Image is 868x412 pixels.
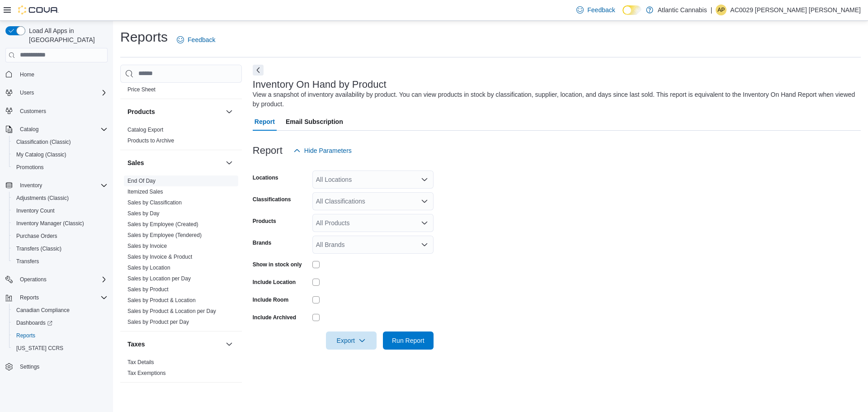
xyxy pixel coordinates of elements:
a: Customers [16,106,50,117]
span: Report [255,113,275,131]
button: Promotions [9,161,111,174]
span: [US_STATE] CCRS [16,345,63,352]
a: Dashboards [13,317,56,328]
span: Users [16,87,108,98]
a: Tax Details [127,359,154,365]
button: Run Report [383,331,434,350]
a: Catalog Export [127,127,163,133]
span: Home [16,69,108,80]
span: Inventory Count [13,205,108,216]
button: Transfers (Classic) [9,242,111,255]
a: Itemized Sales [127,189,163,195]
span: Sales by Location [127,264,170,271]
span: Sales by Invoice [127,242,167,250]
span: Inventory [16,180,108,191]
button: Canadian Compliance [9,304,111,317]
span: Sales by Product per Day [127,318,189,326]
button: Sales [224,157,235,168]
button: Inventory Count [9,204,111,217]
label: Include Location [253,279,296,286]
h3: Report [253,145,283,156]
button: Export [326,331,377,350]
a: Classification (Classic) [13,137,75,147]
span: Transfers [13,256,108,267]
button: Operations [16,274,50,285]
div: View a snapshot of inventory availability by product. You can view products in stock by classific... [253,90,856,109]
div: Products [120,124,242,150]
button: Catalog [2,123,111,136]
span: Promotions [13,162,108,173]
button: Sales [127,158,222,167]
a: Feedback [573,1,618,19]
span: Washington CCRS [13,343,108,354]
a: Products to Archive [127,137,174,144]
span: Sales by Day [127,210,160,217]
span: Operations [16,274,108,285]
button: Taxes [127,340,222,349]
a: Sales by Location [127,265,170,271]
button: Open list of options [421,241,428,248]
div: Taxes [120,357,242,382]
span: Feedback [188,35,215,44]
a: Feedback [173,31,219,49]
span: Reports [16,292,108,303]
span: Canadian Compliance [13,305,108,316]
h3: Sales [127,158,144,167]
a: My Catalog (Classic) [13,149,70,160]
span: Feedback [587,5,615,14]
span: Settings [16,361,108,372]
button: Products [127,107,222,116]
span: Adjustments (Classic) [16,194,69,202]
span: Promotions [16,164,44,171]
span: Sales by Classification [127,199,182,206]
button: Purchase Orders [9,230,111,242]
span: Reports [13,330,108,341]
a: Tax Exemptions [127,370,166,376]
input: Dark Mode [623,5,642,15]
span: AP [717,5,725,15]
span: Hide Parameters [304,146,352,155]
p: Atlantic Cannabis [658,5,707,15]
button: Catalog [16,124,42,135]
a: Inventory Manager (Classic) [13,218,88,229]
span: Sales by Location per Day [127,275,191,282]
a: Sales by Classification [127,199,182,206]
button: Open list of options [421,198,428,205]
span: Canadian Compliance [16,307,70,314]
a: Settings [16,361,43,372]
a: Home [16,69,38,80]
button: Next [253,65,264,76]
label: Include Archived [253,314,296,321]
button: My Catalog (Classic) [9,148,111,161]
span: Email Subscription [286,113,343,131]
button: Products [224,106,235,117]
span: End Of Day [127,177,156,185]
button: Reports [9,329,111,342]
a: Sales by Location per Day [127,275,191,282]
button: Classification (Classic) [9,136,111,148]
a: Sales by Invoice [127,243,167,249]
span: Transfers [16,258,39,265]
span: Inventory Count [16,207,55,214]
p: | [711,5,712,15]
span: Sales by Employee (Tendered) [127,232,202,239]
a: Adjustments (Classic) [13,193,72,204]
label: Show in stock only [253,261,302,268]
button: Hide Parameters [290,142,355,160]
span: Price Sheet [127,86,156,93]
a: [US_STATE] CCRS [13,343,67,354]
a: Transfers [13,256,42,267]
span: Sales by Product & Location per Day [127,308,216,315]
span: Tax Details [127,359,154,366]
span: Tax Exemptions [127,369,166,377]
button: Reports [2,291,111,304]
button: Users [2,86,111,99]
span: Catalog [20,126,38,133]
h3: Taxes [127,340,145,349]
span: My Catalog (Classic) [16,151,66,158]
span: Sales by Invoice & Product [127,253,192,260]
a: Sales by Day [127,210,160,217]
a: Canadian Compliance [13,305,73,316]
button: Inventory [16,180,46,191]
button: Inventory Manager (Classic) [9,217,111,230]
